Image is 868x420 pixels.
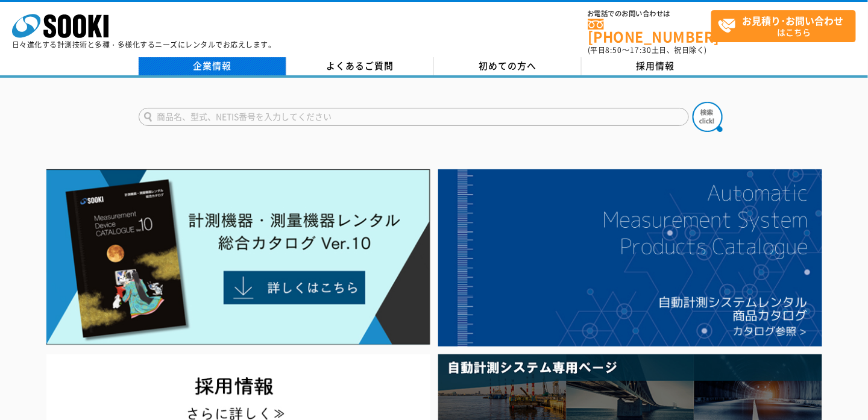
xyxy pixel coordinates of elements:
[588,10,711,17] span: お電話でのお問い合わせは
[46,169,430,345] img: Catalog Ver10
[588,45,707,55] span: (平日 ～ 土日、祝日除く)
[588,19,711,43] a: [PHONE_NUMBER]
[434,57,582,75] a: 初めての方へ
[139,57,286,75] a: 企業情報
[438,169,822,346] img: 自動計測システムカタログ
[743,13,844,28] strong: お見積り･お問い合わせ
[286,57,434,75] a: よくあるご質問
[479,59,537,72] span: 初めての方へ
[12,41,276,48] p: 日々進化する計測技術と多種・多様化するニーズにレンタルでお応えします。
[606,45,623,55] span: 8:50
[711,10,856,42] a: お見積り･お問い合わせはこちら
[718,11,855,41] span: はこちら
[582,57,729,75] a: 採用情報
[139,108,689,126] input: 商品名、型式、NETIS番号を入力してください
[630,45,652,55] span: 17:30
[693,102,723,132] img: btn_search.png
